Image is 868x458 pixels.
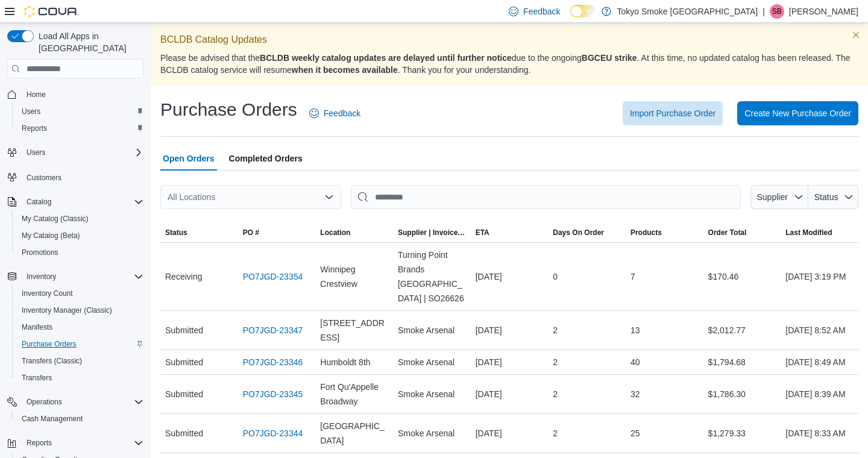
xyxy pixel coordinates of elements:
button: Status [160,223,238,242]
div: Smoke Arsenal [393,421,471,445]
span: Supplier | Invoice Number [398,228,466,237]
span: Customers [22,169,143,184]
span: Inventory Count [17,286,143,301]
button: Catalog [22,195,56,209]
span: Inventory [22,269,143,284]
button: Purchase Orders [12,336,148,353]
div: Smoke Arsenal [393,350,471,374]
span: Transfers (Classic) [22,356,82,366]
span: Users [17,104,143,119]
span: Winnipeg Crestview [320,262,388,291]
span: Last Modified [785,228,832,237]
div: $170.46 [703,265,781,289]
div: Sharla Bugge [770,4,784,19]
span: My Catalog (Beta) [17,228,143,243]
span: Transfers [22,373,52,383]
span: 2 [553,387,558,401]
span: 13 [631,323,640,337]
div: Smoke Arsenal [393,318,471,342]
strong: BGCEU strike [582,53,637,63]
a: Inventory Manager (Classic) [17,303,117,318]
div: [DATE] 8:33 AM [781,421,858,445]
button: Supplier | Invoice Number [393,223,471,242]
button: Inventory [22,269,61,284]
span: Manifests [17,320,143,334]
span: 40 [631,355,640,369]
button: Open list of options [324,192,334,202]
a: Users [17,104,45,119]
a: Customers [22,171,66,185]
span: Reports [22,124,47,133]
div: [DATE] [471,265,549,289]
p: Please be advised that the due to the ongoing . At this time, no updated catalog has been release... [160,52,858,76]
button: Catalog [2,193,148,210]
strong: when it becomes available [292,65,398,75]
div: [DATE] 8:52 AM [781,318,858,342]
a: Cash Management [17,412,87,426]
span: Feedback [523,5,560,17]
span: Catalog [27,197,51,207]
button: Users [2,144,148,161]
div: [DATE] 3:19 PM [781,265,858,289]
span: ETA [476,228,489,237]
a: Transfers [17,371,57,385]
span: Status [814,192,838,202]
a: PO7JGD-23344 [243,426,303,441]
span: Promotions [17,245,143,260]
span: Customers [27,173,61,183]
button: My Catalog (Beta) [12,227,148,244]
span: Cash Management [22,414,83,424]
button: PO # [238,223,316,242]
span: Catalog [22,195,143,209]
p: Tokyo Smoke [GEOGRAPHIC_DATA] [617,4,758,19]
button: Users [12,103,148,120]
span: Submitted [165,426,203,441]
span: Submitted [165,323,203,337]
a: My Catalog (Beta) [17,228,85,243]
span: My Catalog (Beta) [22,231,80,240]
span: Manifests [22,322,52,332]
a: My Catalog (Classic) [17,212,93,226]
a: Inventory Count [17,286,78,301]
button: Order Total [703,223,781,242]
a: Promotions [17,245,63,260]
button: Transfers [12,369,148,386]
img: Cova [24,5,78,17]
span: Cash Management [17,412,143,426]
button: Location [315,223,393,242]
div: $1,794.68 [703,350,781,374]
button: Inventory Manager (Classic) [12,302,148,319]
span: Receiving [165,269,202,284]
span: My Catalog (Classic) [17,212,143,226]
button: Customers [2,168,148,186]
span: 2 [553,426,558,441]
button: My Catalog (Classic) [12,210,148,227]
span: SB [772,4,782,19]
button: Create New Purchase Order [737,101,858,125]
h1: Purchase Orders [160,98,297,122]
span: Operations [27,397,62,407]
div: $2,012.77 [703,318,781,342]
span: Days On Order [553,228,604,237]
div: Smoke Arsenal [393,382,471,406]
span: Users [22,145,143,160]
input: This is a search bar. After typing your query, hit enter to filter the results lower in the page. [351,185,741,209]
span: My Catalog (Classic) [22,214,89,224]
button: Import Purchase Order [623,101,723,125]
span: 2 [553,323,558,337]
div: Turning Point Brands [GEOGRAPHIC_DATA] | SO26626 [393,243,471,310]
button: Operations [2,394,148,410]
button: Reports [22,436,57,450]
button: Days On Order [548,223,626,242]
div: [DATE] [471,382,549,406]
p: [PERSON_NAME] [789,4,858,19]
span: Transfers (Classic) [17,354,143,368]
div: [DATE] [471,350,549,374]
span: Humboldt 8th [320,355,370,369]
button: Status [808,185,858,209]
a: PO7JGD-23347 [243,323,303,337]
div: $1,279.33 [703,421,781,445]
span: Feedback [324,107,360,119]
a: Home [22,87,51,102]
span: Users [27,148,45,157]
